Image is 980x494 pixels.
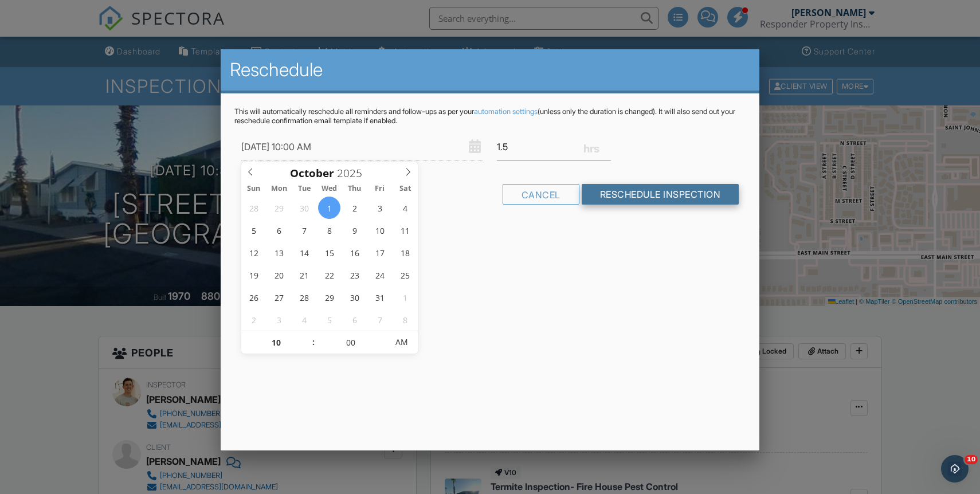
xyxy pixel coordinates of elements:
[268,197,290,219] span: September 29, 2025
[318,219,340,241] span: October 8, 2025
[293,286,315,308] span: October 28, 2025
[234,107,746,126] p: This will automatically reschedule all reminders and follow-ups as per your (unless only the dura...
[293,241,315,264] span: October 14, 2025
[268,308,290,331] span: November 3, 2025
[394,286,416,308] span: November 1, 2025
[503,184,579,205] div: Cancel
[394,308,416,331] span: November 8, 2025
[318,264,340,286] span: October 22, 2025
[242,241,265,264] span: October 12, 2025
[292,185,317,193] span: Tue
[343,264,366,286] span: October 23, 2025
[394,197,416,219] span: October 4, 2025
[241,331,312,354] input: Scroll to increment
[290,168,334,179] span: Scroll to increment
[343,197,366,219] span: October 2, 2025
[318,286,340,308] span: October 29, 2025
[315,331,386,354] input: Scroll to increment
[268,219,290,241] span: October 6, 2025
[343,308,366,331] span: November 6, 2025
[369,219,391,241] span: October 10, 2025
[242,286,265,308] span: October 26, 2025
[367,185,393,193] span: Fri
[369,286,391,308] span: October 31, 2025
[242,264,265,286] span: October 19, 2025
[266,185,292,193] span: Mon
[317,185,342,193] span: Wed
[268,286,290,308] span: October 27, 2025
[343,286,366,308] span: October 30, 2025
[334,166,372,181] input: Scroll to increment
[369,197,391,219] span: October 3, 2025
[318,197,340,219] span: October 1, 2025
[268,264,290,286] span: October 20, 2025
[394,264,416,286] span: October 25, 2025
[242,219,265,241] span: October 5, 2025
[343,241,366,264] span: October 16, 2025
[369,264,391,286] span: October 24, 2025
[386,331,417,354] span: Click to toggle
[582,184,739,205] input: Reschedule Inspection
[343,219,366,241] span: October 9, 2025
[242,197,265,219] span: September 28, 2025
[369,241,391,264] span: October 17, 2025
[318,241,340,264] span: October 15, 2025
[342,185,367,193] span: Thu
[312,331,315,354] span: :
[241,185,266,193] span: Sun
[230,58,751,81] h2: Reschedule
[293,197,315,219] span: September 30, 2025
[293,308,315,331] span: November 4, 2025
[268,241,290,264] span: October 13, 2025
[965,455,978,464] span: 10
[394,241,416,264] span: October 18, 2025
[369,308,391,331] span: November 7, 2025
[293,219,315,241] span: October 7, 2025
[242,308,265,331] span: November 2, 2025
[474,107,538,116] a: automation settings
[394,219,416,241] span: October 11, 2025
[393,185,418,193] span: Sat
[293,264,315,286] span: October 21, 2025
[318,308,340,331] span: November 5, 2025
[941,455,969,483] iframe: Intercom live chat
